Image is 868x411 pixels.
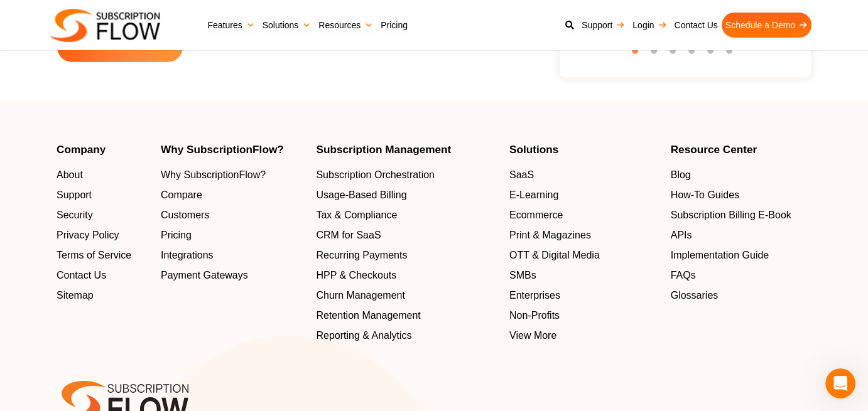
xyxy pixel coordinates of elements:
a: Churn Management [316,288,497,303]
span: CRM for SaaS [316,228,381,243]
span: SMBs [509,268,536,283]
a: HPP & Checkouts [316,268,497,283]
span: Integrations [161,248,214,263]
span: FAQs [671,268,696,283]
img: Subscriptionflow [50,9,160,42]
a: Security [57,208,148,223]
a: Enterprises [509,288,658,303]
span: Blog [671,168,691,183]
span: Support [57,188,92,203]
a: Customers [161,208,303,223]
a: Schedule a Demo [722,13,811,38]
span: Recurring Payments [316,248,407,263]
a: Implementation Guide [671,248,811,263]
a: SaaS [509,168,658,183]
h4: Company [57,144,148,155]
a: Contact Us [57,268,148,283]
a: Pricing [161,228,303,243]
a: Integrations [161,248,303,263]
span: Implementation Guide [671,248,769,263]
span: APIs [671,228,692,243]
a: View More [509,328,658,343]
span: Subscription Orchestration [316,168,435,183]
h4: Subscription Management [316,144,497,155]
span: Tax & Compliance [316,208,397,223]
h4: Resource Center [671,144,811,155]
a: How-To Guides [671,188,811,203]
span: Churn Management [316,288,404,303]
span: How-To Guides [671,188,739,203]
a: Pricing [377,13,411,38]
span: Glossaries [671,288,719,303]
a: Subscription Billing E-Book [671,208,811,223]
a: Tax & Compliance [316,208,497,223]
a: Login [629,13,670,38]
a: Compare [161,188,303,203]
button: 4 of 6 [688,48,701,60]
button: 1 of 6 [632,48,644,60]
iframe: Intercom live chat [825,368,855,398]
a: Non-Profits [509,308,658,323]
span: OTT & Digital Media [509,248,600,263]
a: Features [203,13,258,38]
a: OTT & Digital Media [509,248,658,263]
button: 2 of 6 [651,48,663,60]
span: HPP & Checkouts [316,268,396,283]
span: Contact Us [57,268,106,283]
a: Retention Management [316,308,497,323]
span: Terms of Service [57,248,131,263]
span: Retention Management [316,308,420,323]
a: Ecommerce [509,208,658,223]
span: Usage-Based Billing [316,188,406,203]
button: 6 of 6 [726,48,739,60]
span: Why SubscriptionFlow? [161,168,266,183]
span: Subscription Billing E-Book [671,208,791,223]
span: Ecommerce [509,208,563,223]
a: Resources [315,13,377,38]
a: Support [57,188,148,203]
span: About [57,168,83,183]
a: Usage-Based Billing [316,188,497,203]
a: Subscription Orchestration [316,168,497,183]
span: Print & Magazines [509,228,591,243]
span: Sitemap [57,288,94,303]
a: Terms of Service [57,248,148,263]
a: APIs [671,228,811,243]
a: FAQs [671,268,811,283]
a: Recurring Payments [316,248,497,263]
span: SaaS [509,168,534,183]
span: Security [57,208,93,223]
span: Privacy Policy [57,228,119,243]
span: Customers [161,208,209,223]
a: Why SubscriptionFlow? [161,168,303,183]
a: Reporting & Analytics [316,328,497,343]
a: SMBs [509,268,658,283]
span: Compare [161,188,202,203]
a: Sitemap [57,288,148,303]
a: Solutions [259,13,315,38]
h4: Why SubscriptionFlow? [161,144,303,155]
a: Payment Gateways [161,268,303,283]
a: About [57,168,148,183]
a: Contact Us [670,13,721,38]
span: Payment Gateways [161,268,248,283]
span: View More [509,328,556,343]
a: Privacy Policy [57,228,148,243]
a: E-Learning [509,188,658,203]
a: Glossaries [671,288,811,303]
button: 3 of 6 [670,48,682,60]
span: E-Learning [509,188,558,203]
a: Blog [671,168,811,183]
span: Enterprises [509,288,560,303]
a: Support [578,13,629,38]
span: Reporting & Analytics [316,328,411,343]
a: CRM for SaaS [316,228,497,243]
span: Pricing [161,228,192,243]
h4: Solutions [509,144,658,155]
span: Non-Profits [509,308,560,323]
button: 5 of 6 [707,48,720,60]
a: Print & Magazines [509,228,658,243]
